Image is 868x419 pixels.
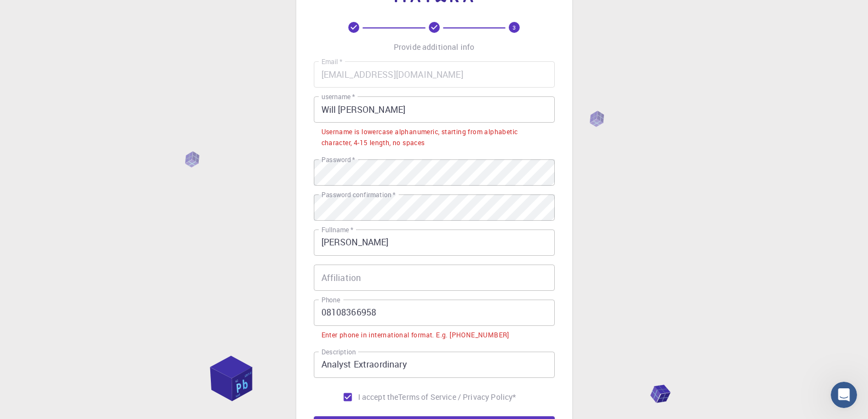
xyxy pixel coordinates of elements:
[358,392,399,403] span: I accept the
[321,330,509,341] div: Enter phone in international format. E.g. [PHONE_NUMBER]
[398,392,516,403] p: Terms of Service / Privacy Policy *
[831,382,857,408] iframe: Intercom live chat
[321,225,353,234] label: Fullname
[321,295,340,305] label: Phone
[321,347,356,357] label: Description
[321,190,395,199] label: Password confirmation
[321,127,547,148] div: Username is lowercase alphanumeric, starting from alphabetic character, 4-15 length, no spaces
[321,57,342,66] label: Email
[398,392,516,403] a: Terms of Service / Privacy Policy*
[321,155,355,164] label: Password
[394,42,474,53] p: Provide additional info
[513,24,516,31] text: 3
[321,92,355,101] label: username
